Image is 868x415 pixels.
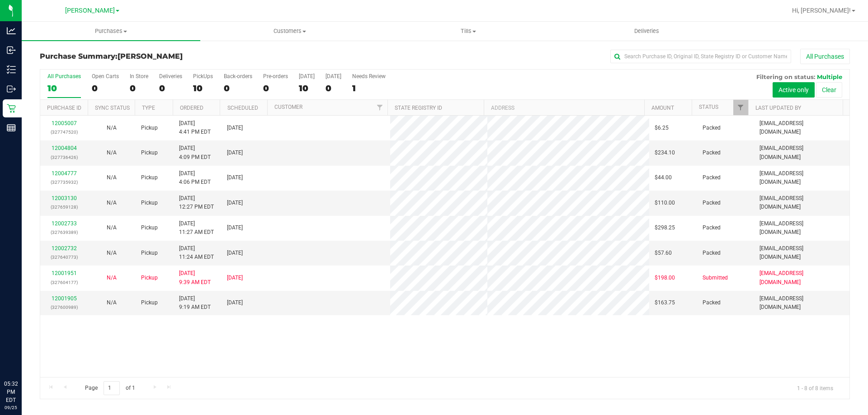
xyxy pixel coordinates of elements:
[227,199,243,207] span: [DATE]
[7,104,16,113] inline-svg: Retail
[46,128,82,136] p: (327747520)
[703,249,721,257] span: Packed
[92,83,119,93] div: 0
[95,105,130,111] a: Sync Status
[52,245,77,252] a: 12002732
[141,298,158,307] span: Pickup
[179,269,211,286] span: [DATE] 9:39 AM EDT
[141,199,158,207] span: Pickup
[141,274,158,282] span: Pickup
[792,7,851,14] span: Hi, [PERSON_NAME]!
[107,249,117,257] button: N/A
[52,195,77,201] a: 12003130
[800,49,850,64] button: All Purchases
[227,298,243,307] span: [DATE]
[179,144,211,161] span: [DATE] 4:09 PM EDT
[193,73,213,79] div: PickUps
[7,26,16,35] inline-svg: Analytics
[703,274,728,282] span: Submitted
[46,253,82,261] p: (327640773)
[274,104,302,110] a: Customer
[655,173,672,182] span: $44.00
[47,73,81,79] div: All Purchases
[7,46,16,55] inline-svg: Inbound
[352,73,386,79] div: Needs Review
[107,149,117,157] button: N/A
[46,153,82,162] p: (327736426)
[263,83,288,93] div: 0
[756,73,815,80] span: Filtering on status:
[817,73,842,80] span: Multiple
[759,169,844,187] span: [EMAIL_ADDRESS][DOMAIN_NAME]
[107,173,117,182] button: N/A
[263,73,288,79] div: Pre-orders
[759,219,844,237] span: [EMAIL_ADDRESS][DOMAIN_NAME]
[557,22,736,41] a: Deliveries
[699,104,718,110] a: Status
[107,250,117,256] span: Not Applicable
[299,73,315,79] div: [DATE]
[655,224,675,232] span: $298.25
[107,200,117,206] span: Not Applicable
[655,149,675,157] span: $234.10
[107,125,117,131] span: Not Applicable
[379,22,557,41] a: Tills
[107,224,117,231] span: Not Applicable
[52,220,77,227] a: 12002733
[107,299,117,306] span: Not Applicable
[773,82,815,98] button: Active only
[107,149,117,156] span: Not Applicable
[52,270,77,276] a: 12001951
[47,83,81,93] div: 10
[622,27,671,35] span: Deliveries
[46,203,82,211] p: (327659128)
[107,199,117,207] button: N/A
[107,124,117,132] button: N/A
[224,73,252,79] div: Back-orders
[179,219,214,237] span: [DATE] 11:27 AM EDT
[179,119,211,136] span: [DATE] 4:41 PM EDT
[77,381,142,395] span: Page of 1
[7,123,16,132] inline-svg: Reports
[655,249,672,257] span: $57.60
[759,119,844,136] span: [EMAIL_ADDRESS][DOMAIN_NAME]
[107,174,117,181] span: Not Applicable
[703,298,721,307] span: Packed
[655,298,675,307] span: $163.75
[484,100,644,116] th: Address
[9,343,36,370] iframe: Resource center
[395,105,442,111] a: State Registry ID
[227,274,243,282] span: [DATE]
[703,149,721,157] span: Packed
[703,199,721,207] span: Packed
[141,249,158,257] span: Pickup
[325,73,341,79] div: [DATE]
[759,144,844,161] span: [EMAIL_ADDRESS][DOMAIN_NAME]
[46,303,82,312] p: (327600989)
[759,269,844,286] span: [EMAIL_ADDRESS][DOMAIN_NAME]
[22,22,200,41] a: Purchases
[790,381,840,395] span: 1 - 8 of 8 items
[130,83,148,93] div: 0
[703,173,721,182] span: Packed
[107,274,117,282] button: N/A
[703,124,721,132] span: Packed
[655,274,675,282] span: $198.00
[379,27,557,35] span: Tills
[759,244,844,261] span: [EMAIL_ADDRESS][DOMAIN_NAME]
[142,105,155,111] a: Type
[759,294,844,312] span: [EMAIL_ADDRESS][DOMAIN_NAME]
[107,275,117,281] span: Not Applicable
[651,105,674,111] a: Amount
[759,194,844,211] span: [EMAIL_ADDRESS][DOMAIN_NAME]
[118,52,183,61] span: [PERSON_NAME]
[200,22,379,41] a: Customers
[373,100,387,115] a: Filter
[180,105,203,111] a: Ordered
[47,105,81,111] a: Purchase ID
[755,105,801,111] a: Last Updated By
[227,105,258,111] a: Scheduled
[141,149,158,157] span: Pickup
[7,84,16,93] inline-svg: Outbound
[22,27,200,35] span: Purchases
